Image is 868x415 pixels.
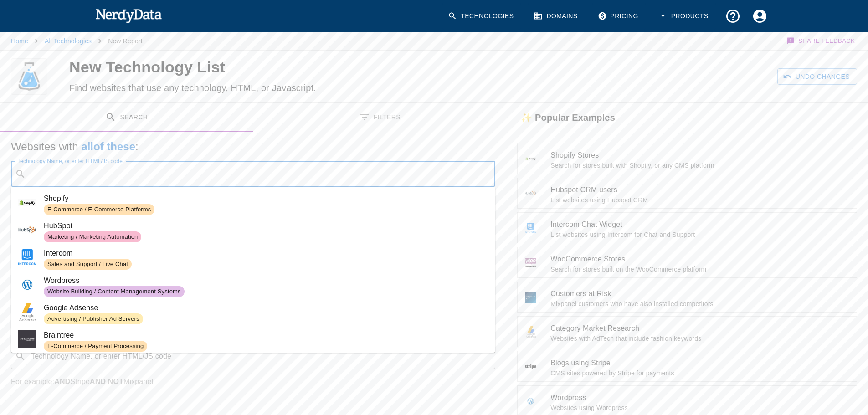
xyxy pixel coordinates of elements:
[550,358,849,369] span: Blogs using Stripe
[517,212,857,243] a: Intercom Chat WidgetList websites using Intercom for Chat and Support
[44,275,488,286] span: Wordpress
[550,288,849,299] span: Customers at Risk
[550,219,849,230] span: Intercom Chat Widget
[517,351,857,382] a: Blogs using StripeCMS sites powered by Stripe for payments
[517,143,857,174] a: Shopify StoresSearch for stores built with Shopify, or any CMS platform
[517,247,857,278] a: WooCommerce StoresSearch for stores built on the WooCommerce platform
[54,378,70,385] b: AND
[69,81,460,95] h6: Find websites that use any technology, HTML, or Javascript.
[517,316,857,347] a: Category Market ResearchWebsites with AdTech that include fashion keywords
[44,315,143,323] span: Advertising / Publisher Ad Servers
[11,139,495,154] h5: Websites with :
[550,195,849,205] p: List websites using Hubspot CRM
[44,248,488,259] span: Intercom
[442,3,521,30] a: Technologies
[517,178,857,209] a: Hubspot CRM usersList websites using Hubspot CRM
[11,37,28,45] a: Home
[44,193,488,204] span: Shopify
[44,302,488,313] span: Google Adsense
[550,323,849,334] span: Category Market Research
[17,157,123,165] label: Technology Name, or enter HTML/JS code
[517,282,857,313] a: Customers at RiskMixpanel customers who have also installed competitors
[44,205,154,214] span: E-Commerce / E-Commerce Platforms
[108,36,142,46] p: New Report
[550,334,849,343] p: Websites with AdTech that include fashion keywords
[550,230,849,239] p: List websites using Intercom for Chat and Support
[550,150,849,161] span: Shopify Stores
[15,58,43,95] img: logo
[81,140,135,153] b: all of these
[653,3,716,30] button: Products
[550,403,849,412] p: Websites using Wordpress
[746,3,773,30] button: Account Settings
[719,3,746,30] button: Support and Documentation
[777,68,857,85] button: Undo Changes
[69,58,460,77] h4: New Technology List
[95,6,162,25] img: NerdyData.com
[44,342,147,351] span: E-Commerce / Payment Processing
[550,369,849,378] p: CMS sites powered by Stripe for payments
[550,161,849,170] p: Search for stores built with Shopify, or any CMS platform
[44,330,488,341] span: Braintree
[44,287,185,296] span: Website Building / Content Management Systems
[90,378,123,385] b: AND NOT
[592,3,646,30] a: Pricing
[44,233,141,241] span: Marketing / Marketing Automation
[506,103,622,132] h6: ✨ Popular Examples
[550,265,849,274] p: Search for stores built on the WooCommerce platform
[44,220,488,231] span: HubSpot
[550,184,849,195] span: Hubspot CRM users
[11,32,143,50] nav: breadcrumb
[11,376,495,387] p: For example: Stripe Mixpanel
[550,392,849,403] span: Wordpress
[44,260,132,269] span: Sales and Support / Live Chat
[785,32,857,50] button: Share Feedback
[550,254,849,265] span: WooCommerce Stores
[550,299,849,308] p: Mixpanel customers who have also installed competitors
[528,3,585,30] a: Domains
[45,37,92,45] a: All Technologies
[253,103,507,132] button: Filters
